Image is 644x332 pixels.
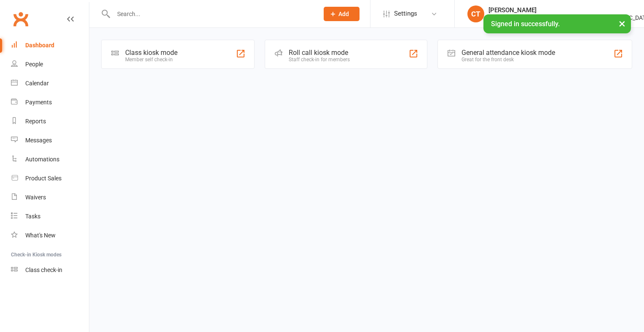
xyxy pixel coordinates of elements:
div: Product Sales [25,175,62,182]
a: Automations [11,150,89,169]
div: Roll call kiosk mode [289,49,350,57]
div: Payments [25,99,52,106]
div: People [25,61,43,68]
div: What's New [25,232,56,239]
a: What's New [11,226,89,245]
div: Member self check-in [125,57,177,63]
div: Messages [25,137,52,144]
div: Reports [25,118,46,125]
a: Waivers [11,188,89,207]
a: Product Sales [11,169,89,188]
div: Dashboard [25,42,54,49]
div: CT [467,5,484,22]
span: Signed in successfully. [491,20,560,28]
a: Payments [11,93,89,112]
a: Tasks [11,207,89,226]
a: Dashboard [11,36,89,55]
span: Add [338,11,349,17]
div: Staff check-in for members [289,57,350,63]
div: Waivers [25,194,46,201]
input: Search... [111,8,313,20]
a: Reports [11,112,89,131]
a: Calendar [11,74,89,93]
a: Class kiosk mode [11,261,89,280]
a: Messages [11,131,89,150]
span: Settings [394,4,417,23]
div: General attendance kiosk mode [462,49,555,57]
button: Add [324,7,360,21]
button: × [614,14,630,33]
div: Class kiosk mode [125,49,177,57]
div: Automations [25,156,59,163]
div: Class check-in [25,267,62,273]
div: Calendar [25,80,49,87]
a: Clubworx [10,8,31,30]
div: Tasks [25,213,40,220]
a: People [11,55,89,74]
div: Great for the front desk [462,57,555,63]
